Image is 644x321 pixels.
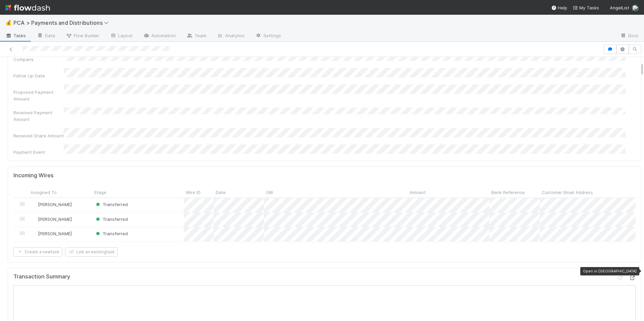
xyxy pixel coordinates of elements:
[32,216,37,222] img: avatar_c6c9a18c-a1dc-4048-8eac-219674057138.png
[542,189,593,196] span: Customer Email Address
[31,189,57,196] span: Assigned To
[212,31,250,42] a: Analytics
[94,189,106,196] span: Stage
[610,5,629,10] span: AngelList
[31,201,72,208] div: [PERSON_NAME]
[13,72,64,79] div: Follow Up Date
[13,89,64,102] div: Proposed Payment Amount
[13,172,54,179] h5: Incoming Wires
[95,231,128,236] span: Transferred
[615,31,644,42] a: Docs
[573,5,599,10] span: My Tasks
[95,202,128,207] span: Transferred
[95,216,128,222] span: Transferred
[573,4,599,11] a: My Tasks
[13,273,70,280] h5: Transaction Summary
[38,216,72,222] span: [PERSON_NAME]
[632,5,639,11] img: avatar_a2d05fec-0a57-4266-8476-74cda3464b0e.png
[266,189,273,196] span: OBI
[95,201,128,208] div: Transferred
[31,230,72,237] div: [PERSON_NAME]
[32,31,60,42] a: Data
[32,202,37,207] img: avatar_705b8750-32ac-4031-bf5f-ad93a4909bc8.png
[13,109,64,123] div: Received Payment Amount
[13,56,64,63] div: Company
[60,31,105,42] a: Flow Builder
[250,31,286,42] a: Settings
[13,132,64,139] div: Received Share Amount
[95,230,128,237] div: Transferred
[551,4,567,11] div: Help
[65,247,118,257] button: Link an existingtask
[5,20,12,25] span: 💰
[181,31,212,42] a: Team
[410,189,426,196] span: Amount
[38,202,72,207] span: [PERSON_NAME]
[138,31,181,42] a: Automation
[5,32,26,39] span: Tasks
[186,189,201,196] span: Wire ID
[491,189,525,196] span: Bank Reference
[31,216,72,222] div: [PERSON_NAME]
[5,2,50,13] img: logo-inverted-e16ddd16eac7371096b0.svg
[13,19,112,26] span: PCA > Payments and Distributions
[13,247,62,257] button: Create a newtask
[95,216,128,222] div: Transferred
[216,189,226,196] span: Date
[13,149,64,155] div: Payment Event
[32,231,37,236] img: avatar_eacbd5bb-7590-4455-a9e9-12dcb5674423.png
[38,231,72,236] span: [PERSON_NAME]
[105,31,138,42] a: Layout
[66,32,99,39] span: Flow Builder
